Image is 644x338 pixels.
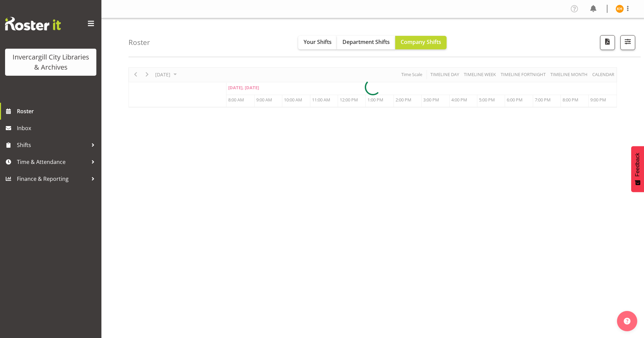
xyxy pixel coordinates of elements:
div: Invercargill City Libraries & Archives [12,52,90,72]
span: Roster [17,106,98,116]
span: Your Shifts [304,38,332,46]
span: Inbox [17,123,98,133]
img: kaela-harley11669.jpg [616,5,624,13]
button: Feedback - Show survey [631,146,644,192]
img: help-xxl-2.png [624,318,630,324]
span: Department Shifts [342,38,390,46]
span: Shifts [17,140,88,150]
button: Download a PDF of the roster for the current day [600,35,615,50]
span: Feedback [635,153,641,176]
span: Time & Attendance [17,157,88,167]
img: Rosterit website logo [5,17,61,30]
h4: Roster [128,39,150,46]
span: Finance & Reporting [17,174,88,184]
button: Filter Shifts [620,35,635,50]
button: Your Shifts [298,36,337,49]
button: Company Shifts [395,36,447,49]
span: Company Shifts [401,38,441,46]
button: Department Shifts [337,36,395,49]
